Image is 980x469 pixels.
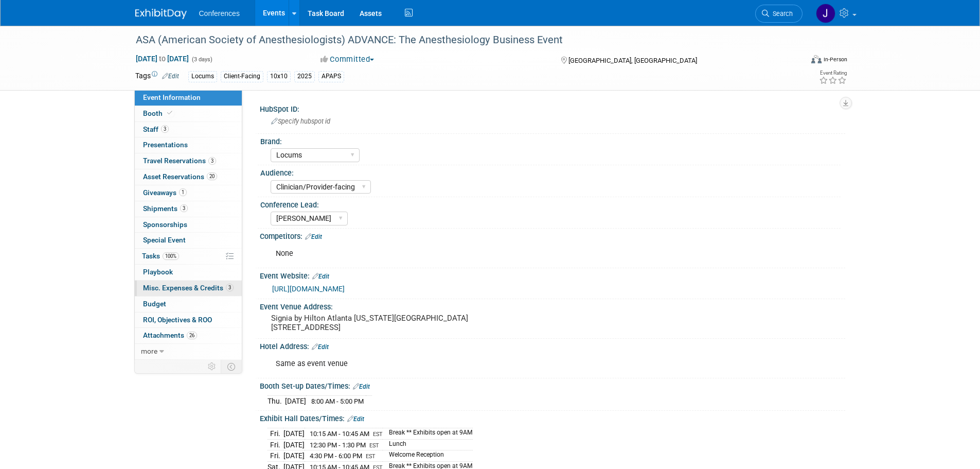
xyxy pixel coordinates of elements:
span: (3 days) [191,56,212,63]
td: Welcome Reception [383,450,473,462]
td: Fri. [268,450,283,462]
span: Playbook [143,268,173,276]
span: Shipments [143,204,188,213]
a: [URL][DOMAIN_NAME] [272,285,345,293]
a: Asset Reservations20 [135,169,242,185]
span: 4:30 PM - 6:00 PM [310,452,362,460]
span: Event Information [143,93,201,101]
td: [DATE] [283,439,305,450]
span: Presentations [143,141,188,149]
div: Locums [188,71,217,82]
a: Search [755,5,803,23]
a: Tasks100% [135,249,242,264]
span: Asset Reservations [143,172,217,181]
div: Same as event venue [269,354,732,374]
div: Conference Lead: [260,197,841,210]
div: 2025 [294,71,315,82]
span: 20 [207,172,217,180]
td: [DATE] [285,396,306,407]
a: Edit [347,415,364,423]
div: In-Person [823,56,847,63]
div: Event Website: [260,268,845,282]
span: Attachments [143,331,197,339]
span: 3 [208,157,216,165]
a: Giveaways1 [135,185,242,201]
div: None [269,244,732,264]
span: EST [366,453,376,460]
img: Format-Inperson.png [811,55,822,63]
span: EST [369,442,379,449]
i: Booth reservation complete [167,110,172,116]
span: 3 [226,284,234,291]
pre: Signia by Hilton Atlanta [US_STATE][GEOGRAPHIC_DATA] [STREET_ADDRESS] [271,314,492,332]
div: 10x10 [267,71,291,82]
a: Special Event [135,233,242,248]
img: ExhibitDay [135,9,187,19]
a: Staff3 [135,122,242,137]
span: [GEOGRAPHIC_DATA], [GEOGRAPHIC_DATA] [568,57,697,64]
td: Tags [135,71,179,82]
span: Sponsorships [143,220,187,229]
span: [DATE] [DATE] [135,54,189,63]
span: Travel Reservations [143,157,216,165]
a: Event Information [135,90,242,106]
div: HubSpot ID: [260,101,845,114]
span: ROI, Objectives & ROO [143,316,212,324]
td: Break ** Exhibits open at 9AM [383,428,473,440]
a: Edit [312,343,329,351]
a: Edit [162,73,179,80]
span: 8:00 AM - 5:00 PM [311,397,364,405]
div: Event Format [742,54,848,69]
span: to [157,55,167,63]
span: Budget [143,300,166,308]
span: Booth [143,109,174,117]
td: Thu. [268,396,285,407]
span: Special Event [143,236,186,244]
div: Audience: [260,165,841,178]
div: Event Rating [819,71,847,76]
a: Travel Reservations3 [135,153,242,169]
a: Shipments3 [135,201,242,217]
span: 3 [161,125,169,133]
span: EST [373,431,383,438]
td: Fri. [268,428,283,440]
span: 3 [180,204,188,212]
div: Client-Facing [221,71,263,82]
div: Hotel Address: [260,339,845,352]
a: Sponsorships [135,217,242,233]
div: Event Venue Address: [260,299,845,312]
div: Competitors: [260,229,845,242]
div: Booth Set-up Dates/Times: [260,378,845,392]
a: ROI, Objectives & ROO [135,312,242,328]
div: Exhibit Hall Dates/Times: [260,411,845,424]
span: Conferences [199,9,240,18]
span: 26 [187,332,197,339]
img: Jenny Clavero [816,4,835,23]
td: Toggle Event Tabs [221,360,242,373]
a: Edit [312,273,329,280]
span: 100% [163,252,179,260]
a: more [135,344,242,359]
div: APAPS [318,71,344,82]
td: [DATE] [283,428,305,440]
span: Specify hubspot id [271,117,330,125]
div: ASA (American Society of Anesthesiologists) ADVANCE: The Anesthesiology Business Event [132,31,787,49]
button: Committed [317,54,378,65]
a: Playbook [135,265,242,280]
span: 1 [179,188,187,196]
span: Misc. Expenses & Credits [143,284,234,292]
td: Personalize Event Tab Strip [203,360,221,373]
span: 12:30 PM - 1:30 PM [310,441,366,449]
td: Lunch [383,439,473,450]
td: [DATE] [283,450,305,462]
span: Search [769,10,793,18]
a: Budget [135,297,242,312]
a: Edit [305,233,322,240]
a: Booth [135,106,242,121]
span: Tasks [142,252,179,260]
span: Staff [143,125,169,133]
div: Brand: [260,134,841,147]
span: 10:15 AM - 10:45 AM [310,430,369,438]
a: Attachments26 [135,328,242,343]
span: Giveaways [143,188,187,197]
